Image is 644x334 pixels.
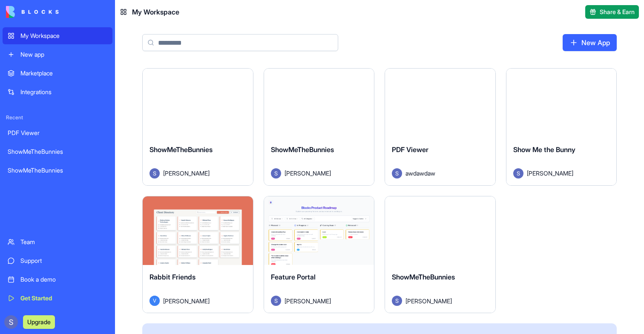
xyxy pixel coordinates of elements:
span: ShowMeTheBunnies [271,145,334,154]
span: [PERSON_NAME] [405,297,452,305]
span: [PERSON_NAME] [163,169,210,178]
button: Upgrade [23,315,55,329]
div: Team [20,238,107,246]
div: Book a demo [20,275,107,284]
a: PDF ViewerAvatarawdawdaw [385,68,496,186]
a: Marketplace [3,65,112,82]
a: Support [3,252,112,269]
span: Feature Portal [271,273,316,281]
span: PDF Viewer [392,145,428,154]
div: New app [20,50,107,59]
span: My Workspace [132,7,179,17]
a: New App [563,34,617,51]
a: My Workspace [3,27,112,44]
a: ShowMeTheBunniesAvatar[PERSON_NAME] [385,196,496,314]
div: Integrations [20,88,107,96]
img: Avatar [271,296,281,306]
div: ShowMeTheBunnies [8,147,107,156]
a: Team [3,233,112,250]
img: Avatar [271,168,281,179]
div: Get Started [20,294,107,302]
span: [PERSON_NAME] [163,297,210,305]
a: New app [3,46,112,63]
span: ShowMeTheBunnies [149,145,213,154]
a: Upgrade [23,317,55,326]
img: Avatar [392,168,402,179]
span: Recent [3,114,112,121]
a: ShowMeTheBunniesAvatar[PERSON_NAME] [264,68,375,186]
span: [PERSON_NAME] [285,297,331,305]
span: awdawdaw [405,169,435,178]
a: Rabbit FriendsV[PERSON_NAME] [142,196,253,314]
a: Show Me the BunnyAvatar[PERSON_NAME] [506,68,617,186]
img: Avatar [513,168,523,179]
span: Rabbit Friends [149,273,195,281]
div: ShowMeTheBunnies [8,166,107,175]
span: Show Me the Bunny [513,145,575,154]
div: PDF Viewer [8,129,107,137]
div: Support [20,256,107,265]
span: V [149,296,160,306]
div: Marketplace [20,69,107,78]
a: Book a demo [3,271,112,288]
button: Share & Earn [585,5,639,19]
span: [PERSON_NAME] [527,169,573,178]
a: Get Started [3,290,112,307]
img: logo [6,6,59,18]
a: Feature PortalAvatar[PERSON_NAME] [264,196,375,314]
a: ShowMeTheBunnies [3,143,112,160]
span: ShowMeTheBunnies [392,273,455,281]
a: ShowMeTheBunnies [3,162,112,179]
a: ShowMeTheBunniesAvatar[PERSON_NAME] [142,68,253,186]
span: Share & Earn [600,8,635,16]
a: PDF Viewer [3,124,112,141]
div: My Workspace [20,32,107,40]
span: [PERSON_NAME] [285,169,331,178]
img: Avatar [149,168,160,179]
img: Avatar [392,296,402,306]
a: Integrations [3,83,112,101]
img: ACg8ocJg4p_dPqjhSL03u1SIVTGQdpy5AIiJU7nt3TQW-L-gyDNKzg=s96-c [4,315,18,329]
